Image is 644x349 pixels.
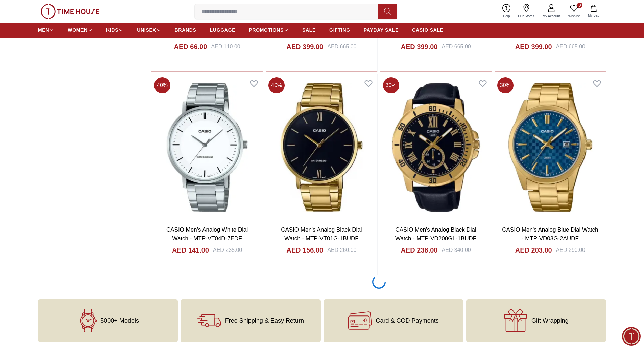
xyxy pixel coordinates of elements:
[376,317,439,324] span: Card & COD Payments
[281,226,362,242] a: CASIO Men's Analog Black Dial Watch - MTP-VT01G-1BUDF
[210,27,236,34] span: LUGGAGE
[106,27,118,34] span: KIDS
[515,245,552,255] h4: AED 203.00
[286,245,323,255] h4: AED 156.00
[500,14,513,19] span: Help
[268,77,285,93] span: 40 %
[495,74,606,220] img: CASIO Men's Analog Blue Dial Watch - MTP-VD03G-2AUDF
[516,14,537,19] span: Our Stores
[38,24,54,36] a: MEN
[286,42,323,51] h4: AED 399.00
[211,43,240,51] div: AED 110.00
[564,3,584,20] a: 0Wishlist
[531,317,569,324] span: Gift Wrapping
[514,3,539,20] a: Our Stores
[266,74,377,220] img: CASIO Men's Analog Black Dial Watch - MTP-VT01G-1BUDF
[364,24,399,36] a: PAYDAY SALE
[302,24,316,36] a: SALE
[327,43,356,51] div: AED 665.00
[380,74,492,220] img: CASIO Men's Analog Black Dial Watch - MTP-VD200GL-1BUDF
[556,246,585,254] div: AED 290.00
[499,3,514,20] a: Help
[412,24,444,36] a: CASIO SALE
[210,24,236,36] a: LUGGAGE
[329,27,350,34] span: GIFTING
[577,3,582,8] span: 0
[137,27,156,34] span: UNISEX
[175,27,196,34] span: BRANDS
[395,226,476,242] a: CASIO Men's Analog Black Dial Watch - MTP-VD200GL-1BUDF
[137,24,161,36] a: UNISEX
[515,42,552,51] h4: AED 399.00
[38,27,49,34] span: MEN
[249,24,289,36] a: PROMOTIONS
[442,246,471,254] div: AED 340.00
[584,3,603,19] button: My Bag
[585,13,602,18] span: My Bag
[327,246,356,254] div: AED 260.00
[401,245,438,255] h4: AED 238.00
[442,43,471,51] div: AED 665.00
[566,14,582,19] span: Wishlist
[249,27,284,34] span: PROMOTIONS
[68,24,93,36] a: WOMEN
[68,27,88,34] span: WOMEN
[41,4,99,19] img: ...
[100,317,139,324] span: 5000+ Models
[225,317,304,324] span: Free Shipping & Easy Return
[106,24,123,36] a: KIDS
[175,24,196,36] a: BRANDS
[172,245,209,255] h4: AED 141.00
[166,226,248,242] a: CASIO Men's Analog White Dial Watch - MTP-VT04D-7EDF
[556,43,585,51] div: AED 665.00
[412,27,444,34] span: CASIO SALE
[174,42,207,51] h4: AED 66.00
[502,226,598,242] a: CASIO Men's Analog Blue Dial Watch - MTP-VD03G-2AUDF
[540,14,563,19] span: My Account
[622,327,641,346] div: Chat Widget
[213,246,242,254] div: AED 235.00
[401,42,438,51] h4: AED 399.00
[302,27,316,34] span: SALE
[154,77,170,93] span: 40 %
[383,77,399,93] span: 30 %
[497,77,514,93] span: 30 %
[329,24,350,36] a: GIFTING
[364,27,399,34] span: PAYDAY SALE
[151,74,263,220] img: CASIO Men's Analog White Dial Watch - MTP-VT04D-7EDF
